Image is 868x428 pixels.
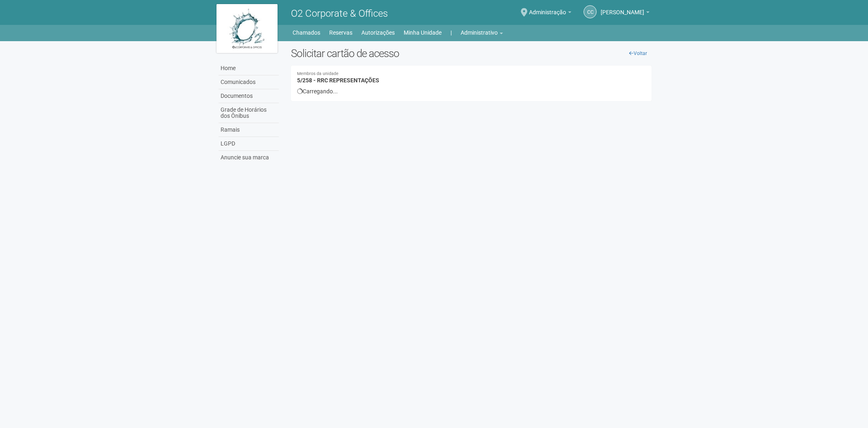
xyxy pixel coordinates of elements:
a: LGPD [219,137,279,151]
a: Documentos [219,89,279,103]
a: Anuncie sua marca [219,151,279,164]
img: logo.jpg [216,4,278,53]
a: Minha Unidade [404,27,442,38]
h4: 5/258 - RRC REPRESENTAÇÕES [297,72,646,84]
a: Voltar [625,47,652,60]
a: [PERSON_NAME] [601,10,649,17]
span: O2 Corporate & Offices [291,8,388,19]
a: Grade de Horários dos Ônibus [219,103,279,123]
a: Ramais [219,123,279,137]
a: Home [219,62,279,75]
a: Comunicados [219,75,279,89]
h2: Solicitar cartão de acesso [291,47,652,60]
span: Administração [529,1,566,15]
a: Administrativo [461,27,503,38]
a: Administração [529,10,571,17]
a: Autorizações [361,27,395,38]
small: Membros da unidade [297,72,646,76]
a: CC [584,5,597,18]
span: Camila Catarina Lima [601,1,644,15]
div: Carregando... [297,88,646,95]
a: | [450,27,452,38]
a: Reservas [329,27,352,38]
a: Chamados [293,27,320,38]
